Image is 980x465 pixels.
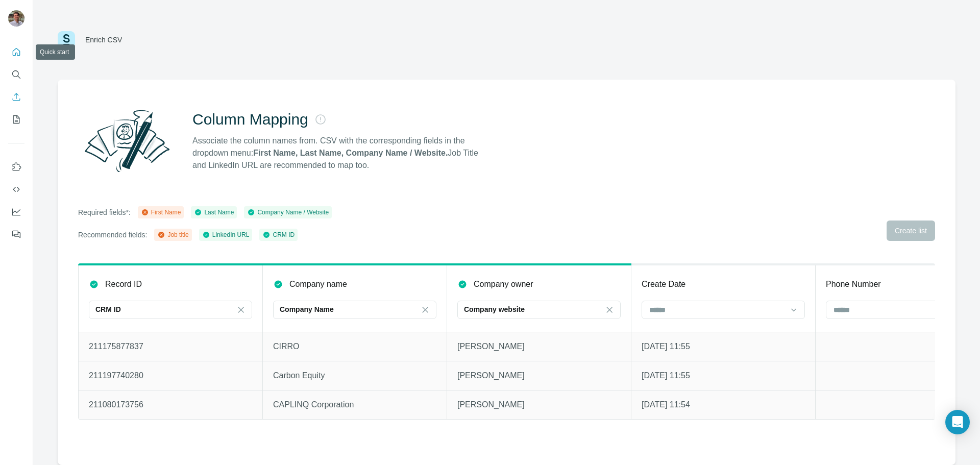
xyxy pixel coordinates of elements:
[89,399,252,411] p: 211080173756
[457,340,621,353] p: [PERSON_NAME]
[78,207,131,217] p: Required fields*:
[642,370,805,382] p: [DATE] 11:55
[202,230,250,239] div: LinkedIn URL
[289,278,347,290] p: Company name
[273,399,436,411] p: CAPLINQ Corporation
[85,35,122,45] div: Enrich CSV
[247,208,329,217] div: Company Name / Website
[8,65,24,84] button: Search
[89,370,252,382] p: 211197740280
[464,304,525,314] p: Company website
[8,158,24,176] button: Use Surfe on LinkedIn
[8,88,24,106] button: Enrich CSV
[642,340,805,353] p: [DATE] 11:55
[826,278,881,290] p: Phone Number
[280,304,334,314] p: Company Name
[95,304,121,314] p: CRM ID
[194,208,234,217] div: Last Name
[157,230,188,239] div: Job title
[8,110,24,129] button: My lists
[262,230,295,239] div: CRM ID
[78,230,147,240] p: Recommended fields:
[457,370,621,382] p: [PERSON_NAME]
[273,370,436,382] p: Carbon Equity
[8,10,24,27] img: Avatar
[105,278,142,290] p: Record ID
[192,135,487,172] p: Associate the column names from. CSV with the corresponding fields in the dropdown menu: Job Titl...
[78,104,176,178] img: Surfe Illustration - Column Mapping
[58,31,75,48] img: Surfe Logo
[642,278,685,290] p: Create Date
[192,110,308,129] h2: Column Mapping
[253,149,448,157] strong: First Name, Last Name, Company Name / Website.
[273,340,436,353] p: CIRRO
[8,180,24,199] button: Use Surfe API
[89,340,252,353] p: 211175877837
[8,43,24,61] button: Quick start
[945,410,970,434] div: Open Intercom Messenger
[457,399,621,411] p: [PERSON_NAME]
[8,203,24,221] button: Dashboard
[474,278,533,290] p: Company owner
[8,225,24,243] button: Feedback
[141,208,181,217] div: First Name
[642,399,805,411] p: [DATE] 11:54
